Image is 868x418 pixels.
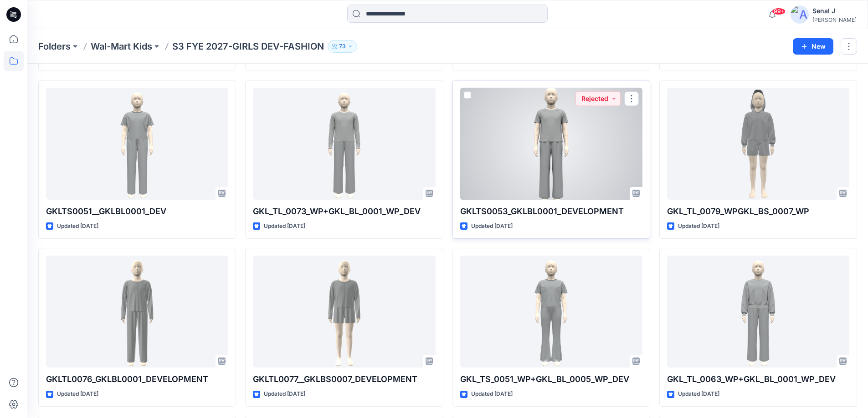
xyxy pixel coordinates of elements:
[253,373,435,386] p: GKLTL0077__GKLBS0007_DEVELOPMENT
[812,5,857,16] div: Senal J
[46,256,228,368] a: GKLTL0076_GKLBL0001_DEVELOPMENT
[253,205,435,218] p: GKL_TL_0073_WP+GKL_BL_0001_WP_DEV
[772,8,786,15] span: 99+
[678,222,719,231] p: Updated [DATE]
[339,41,346,51] p: 73
[678,389,719,399] p: Updated [DATE]
[91,40,152,53] a: Wal-Mart Kids
[46,205,228,218] p: GKLTS0051__GKLBL0001_DEV
[460,88,642,200] a: GKLTS0053_GKLBL0001_DEVELOPMENT
[46,373,228,386] p: GKLTL0076_GKLBL0001_DEVELOPMENT
[667,88,849,200] a: GKL_TL_0079_WPGKL_BS_0007_WP
[791,5,809,24] img: avatar
[471,389,513,399] p: Updated [DATE]
[793,38,833,55] button: New
[812,16,857,23] div: [PERSON_NAME]
[38,40,71,53] a: Folders
[264,389,305,399] p: Updated [DATE]
[172,40,324,53] p: S3 FYE 2027-GIRLS DEV-FASHION
[253,88,435,200] a: GKL_TL_0073_WP+GKL_BL_0001_WP_DEV
[471,222,513,231] p: Updated [DATE]
[667,256,849,368] a: GKL_TL_0063_WP+GKL_BL_0001_WP_DEV
[46,88,228,200] a: GKLTS0051__GKLBL0001_DEV
[253,256,435,368] a: GKLTL0077__GKLBS0007_DEVELOPMENT
[667,205,849,218] p: GKL_TL_0079_WPGKL_BS_0007_WP
[460,373,642,386] p: GKL_TS_0051_WP+GKL_BL_0005_WP_DEV
[328,40,357,53] button: 73
[57,389,98,399] p: Updated [DATE]
[667,373,849,386] p: GKL_TL_0063_WP+GKL_BL_0001_WP_DEV
[264,222,305,231] p: Updated [DATE]
[460,256,642,368] a: GKL_TS_0051_WP+GKL_BL_0005_WP_DEV
[460,205,642,218] p: GKLTS0053_GKLBL0001_DEVELOPMENT
[57,222,98,231] p: Updated [DATE]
